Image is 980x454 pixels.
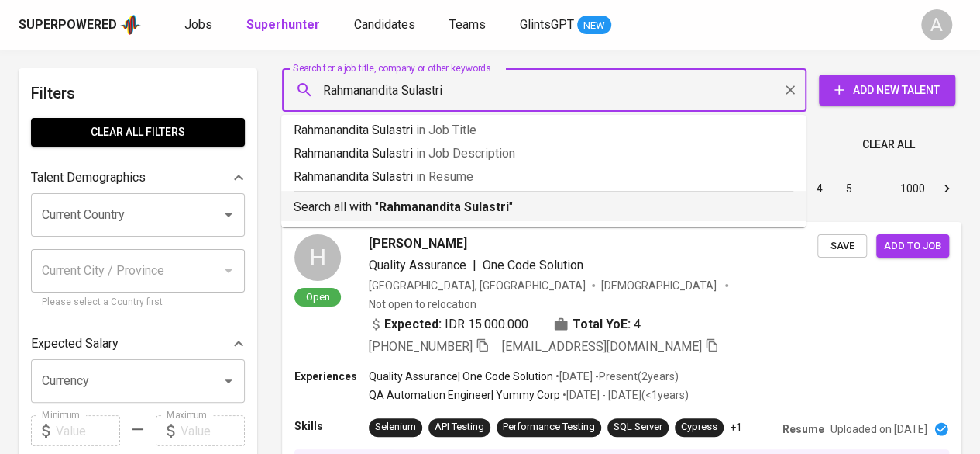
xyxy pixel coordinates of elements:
[294,168,793,186] p: Rahmanandita Sulastri
[184,16,215,35] a: Jobs
[379,199,509,214] b: Rahmanandita Sulastri
[294,121,793,140] p: Rahmanandita Sulastri
[369,296,476,312] p: Not open to relocation
[294,418,369,434] p: Skills
[375,420,416,435] div: Selenium
[884,237,941,255] span: Add to job
[369,315,528,334] div: IDR 15.000.000
[31,334,119,353] p: Expected Salary
[19,13,141,36] a: Superpoweredapp logo
[384,315,442,334] b: Expected:
[817,234,867,258] button: Save
[369,369,553,384] p: Quality Assurance | One Code Solution
[43,123,232,142] span: Clear All filters
[294,234,341,281] div: H
[42,295,234,310] p: Please select a Country first
[573,315,631,334] b: Total YoE:
[934,176,959,201] button: Go to next page
[876,234,949,258] button: Add to job
[782,421,824,437] p: Resume
[807,176,832,201] button: Go to page 4
[31,328,245,359] div: Expected Salary
[300,290,336,303] span: Open
[502,339,702,354] span: [EMAIL_ADDRESS][DOMAIN_NAME]
[896,176,930,201] button: Go to page 1000
[416,146,515,161] span: in Job Description
[837,176,861,201] button: Go to page 5
[634,315,641,334] span: 4
[369,234,467,253] span: [PERSON_NAME]
[449,17,486,32] span: Teams
[825,237,859,255] span: Save
[520,16,611,35] a: GlintsGPT NEW
[577,18,611,33] span: NEW
[369,278,586,293] div: [GEOGRAPHIC_DATA], [GEOGRAPHIC_DATA]
[449,16,489,35] a: Teams
[856,130,921,159] button: Clear All
[294,369,369,384] p: Experiences
[31,168,146,187] p: Talent Demographics
[520,17,574,32] span: GlintsGPT
[866,181,891,196] div: …
[294,198,793,217] p: Search all with " "
[779,79,801,101] button: Clear
[369,339,473,354] span: [PHONE_NUMBER]
[120,13,141,36] img: app logo
[246,16,323,35] a: Superhunter
[218,370,239,392] button: Open
[31,162,245,193] div: Talent Demographics
[681,420,717,435] div: Cypress
[831,81,943,100] span: Add New Talent
[730,420,742,435] p: +1
[819,75,955,106] button: Add New Talent
[862,135,915,154] span: Clear All
[246,17,320,32] b: Superhunter
[553,369,679,384] p: • [DATE] - Present ( 2 years )
[354,16,418,35] a: Candidates
[687,176,961,201] nav: pagination navigation
[19,16,117,34] div: Superpowered
[218,204,239,226] button: Open
[416,123,476,137] span: in Job Title
[56,415,120,446] input: Value
[31,81,245,106] h6: Filters
[416,169,473,184] span: in Resume
[921,9,952,40] div: A
[560,387,689,403] p: • [DATE] - [DATE] ( <1 years )
[614,420,662,435] div: SQL Server
[830,421,927,437] p: Uploaded on [DATE]
[503,420,595,435] div: Performance Testing
[601,278,719,293] span: [DEMOGRAPHIC_DATA]
[435,420,484,435] div: API Testing
[181,415,245,446] input: Value
[294,144,793,163] p: Rahmanandita Sulastri
[483,258,583,272] span: One Code Solution
[473,256,476,275] span: |
[369,387,560,403] p: QA Automation Engineer | Yummy Corp
[184,17,212,32] span: Jobs
[31,118,245,147] button: Clear All filters
[369,258,466,272] span: Quality Assurance
[354,17,415,32] span: Candidates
